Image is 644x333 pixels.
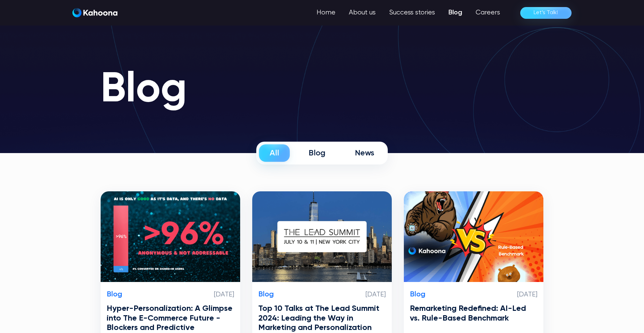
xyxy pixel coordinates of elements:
[309,148,325,158] div: Blog
[382,6,442,19] a: Success stories
[442,6,469,19] a: Blog
[101,67,543,113] h1: Blog
[342,6,382,19] a: About us
[469,6,507,19] a: Careers
[214,291,234,299] p: [DATE]
[72,8,117,18] a: Kahoona logo blackKahoona logo white
[517,291,537,299] p: [DATE]
[107,290,122,299] p: Blog
[310,6,342,19] a: Home
[366,291,386,299] p: [DATE]
[270,148,279,158] div: All
[534,7,558,18] div: Let’s Talk!
[410,290,425,299] p: Blog
[355,148,374,158] div: News
[520,7,572,19] a: Let’s Talk!
[258,304,386,333] h3: Top 10 Talks at The Lead Summit 2024: Leading the Way in Marketing and Personalization
[72,8,117,17] img: Kahoona logo white
[258,290,274,299] p: Blog
[410,304,537,323] h3: Remarketing Redefined: AI-Led vs. Rule-Based Benchmark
